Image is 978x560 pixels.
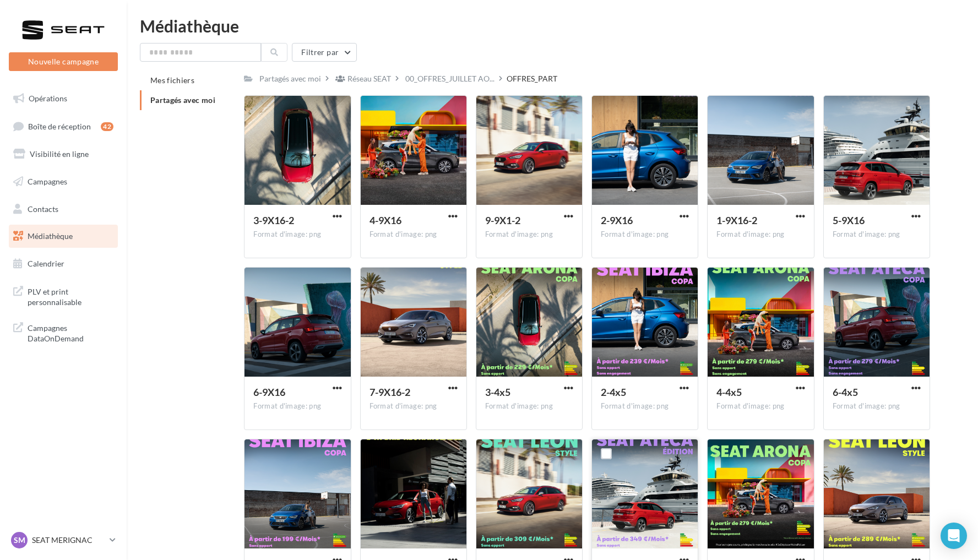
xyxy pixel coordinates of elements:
span: Médiathèque [28,231,73,241]
span: 5-9X16 [833,214,865,226]
span: 7-9X16-2 [370,386,410,398]
a: Campagnes [7,170,120,193]
span: 00_OFFRES_JUILLET AO... [405,73,495,84]
span: 4-4x5 [716,386,742,398]
a: SM SEAT MERIGNAC [9,530,118,551]
div: Médiathèque [140,18,965,34]
span: 3-9X16-2 [253,214,294,226]
a: Médiathèque [7,225,120,248]
span: Boîte de réception [28,121,91,131]
span: 3-4x5 [485,386,510,398]
a: PLV et print personnalisable [7,280,120,312]
div: OFFRES_PART [507,73,557,84]
div: Format d'image: png [370,230,458,240]
span: PLV et print personnalisable [28,284,113,308]
span: Mes fichiers [150,75,194,85]
div: Format d'image: png [601,230,689,240]
span: 4-9X16 [370,214,401,226]
div: 42 [101,122,113,131]
div: Format d'image: png [716,401,805,411]
span: 2-4x5 [601,386,626,398]
span: Opérations [29,94,67,103]
div: Format d'image: png [833,230,921,240]
span: 2-9X16 [601,214,633,226]
span: 6-9X16 [253,386,285,398]
div: Format d'image: png [253,230,341,240]
span: 1-9X16-2 [716,214,757,226]
div: Format d'image: png [485,230,573,240]
span: 6-4x5 [833,386,858,398]
div: Open Intercom Messenger [941,523,967,549]
button: Nouvelle campagne [9,52,118,71]
a: Calendrier [7,252,120,275]
div: Format d'image: png [601,401,689,411]
span: Partagés avec moi [150,95,215,105]
div: Réseau SEAT [347,73,391,84]
a: Opérations [7,87,120,110]
p: SEAT MERIGNAC [32,535,105,546]
a: Campagnes DataOnDemand [7,316,120,349]
div: Format d'image: png [485,401,573,411]
a: Visibilité en ligne [7,143,120,166]
span: SM [14,535,25,546]
span: Contacts [28,204,58,213]
div: Format d'image: png [370,401,458,411]
span: Campagnes DataOnDemand [28,320,113,344]
span: Visibilité en ligne [30,149,89,159]
div: Format d'image: png [833,401,921,411]
div: Partagés avec moi [259,73,321,84]
span: 9-9X1-2 [485,214,520,226]
span: Calendrier [28,259,64,268]
div: Format d'image: png [716,230,805,240]
button: Filtrer par [292,43,357,62]
div: Format d'image: png [253,401,341,411]
span: Campagnes [28,177,67,186]
a: Contacts [7,198,120,221]
a: Boîte de réception42 [7,115,120,138]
